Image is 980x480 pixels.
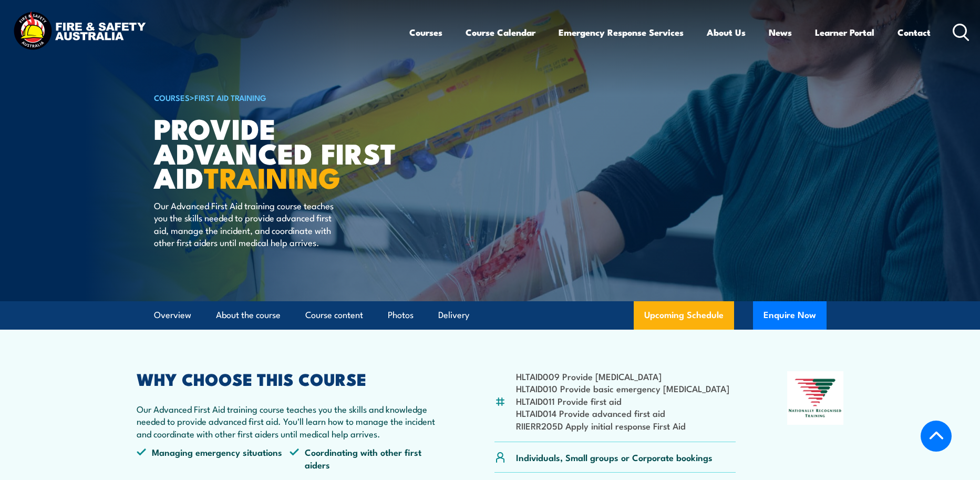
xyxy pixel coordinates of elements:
[516,370,729,382] li: HLTAID009 Provide [MEDICAL_DATA]
[516,420,729,432] li: RIIERR205D Apply initial response First Aid
[154,301,191,329] a: Overview
[753,301,827,330] button: Enquire Now
[634,301,734,330] a: Upcoming Schedule
[516,451,713,463] p: Individuals, Small groups or Corporate bookings
[137,403,443,440] p: Our Advanced First Aid training course teaches you the skills and knowledge needed to provide adv...
[466,18,535,46] a: Course Calendar
[194,91,266,103] a: First Aid Training
[707,18,746,46] a: About Us
[388,301,414,329] a: Photos
[154,199,346,249] p: Our Advanced First Aid training course teaches you the skills needed to provide advanced first ai...
[409,18,442,46] a: Courses
[516,407,729,419] li: HLTAID014 Provide advanced first aid
[154,91,190,103] a: COURSES
[438,301,469,329] a: Delivery
[290,446,443,471] li: Coordinating with other first aiders
[305,301,363,329] a: Course content
[559,18,684,46] a: Emergency Response Services
[516,395,729,407] li: HLTAID011 Provide first aid
[815,18,874,46] a: Learner Portal
[898,18,931,46] a: Contact
[787,371,844,425] img: Nationally Recognised Training logo.
[769,18,792,46] a: News
[154,91,414,104] h6: >
[204,155,341,198] strong: TRAINING
[216,301,281,329] a: About the course
[137,371,443,386] h2: WHY CHOOSE THIS COURSE
[137,446,290,471] li: Managing emergency situations
[516,382,729,394] li: HLTAID010 Provide basic emergency [MEDICAL_DATA]
[154,116,414,189] h1: Provide Advanced First Aid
